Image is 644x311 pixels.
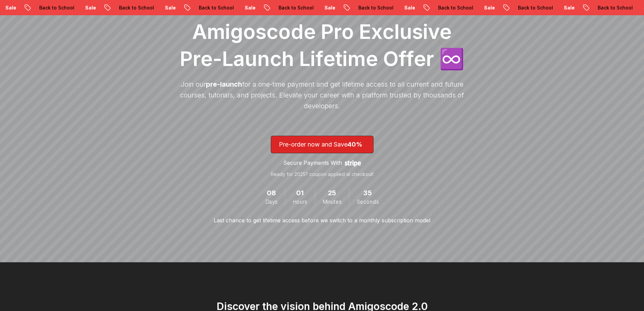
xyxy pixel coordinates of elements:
[293,198,307,205] span: Hours
[396,4,418,11] p: Sale
[279,140,365,149] p: Pre-order now and Save
[237,4,258,11] p: Sale
[271,136,374,178] a: lifetime-access
[296,188,304,198] span: 1 Hours
[363,188,372,198] span: 35 Seconds
[267,188,276,198] span: 8 Days
[556,4,577,11] p: Sale
[214,216,430,224] p: Last chance to get lifetime access before we switch to a monthly subscription model
[77,4,99,11] p: Sale
[430,4,476,11] p: Back to School
[177,79,468,111] p: Join our for a one-time payment and get lifetime access to all current and future courses, tutori...
[510,4,556,11] p: Back to School
[31,4,77,11] p: Back to School
[283,159,342,167] p: Secure Payments With
[271,171,374,178] p: Ready for 2025? coupon applied at checkout!
[316,4,338,11] p: Sale
[357,198,379,205] span: Seconds
[350,4,396,11] p: Back to School
[590,4,636,11] p: Back to School
[270,4,316,11] p: Back to School
[157,4,178,11] p: Sale
[206,80,242,88] span: pre-launch
[265,198,278,205] span: Days
[328,188,336,198] span: 25 Minutes
[177,18,468,72] h1: Amigoscode Pro Exclusive Pre-Launch Lifetime Offer ♾️
[348,141,362,148] span: 40%
[476,4,498,11] p: Sale
[323,198,341,205] span: Minutes
[191,4,237,11] p: Back to School
[111,4,157,11] p: Back to School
